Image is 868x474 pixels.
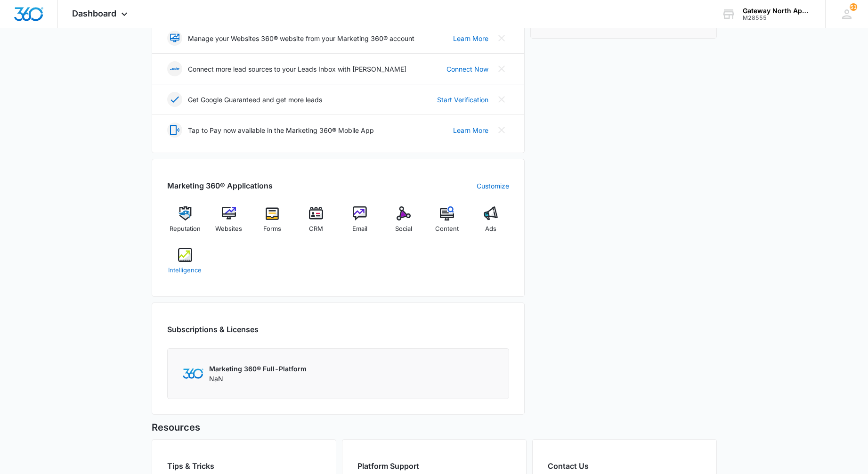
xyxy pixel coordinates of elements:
span: Intelligence [168,266,202,275]
p: Tap to Pay now available in the Marketing 360® Mobile App [188,125,374,135]
a: Reputation [167,206,203,240]
img: Marketing 360 Logo [183,368,203,378]
span: Content [435,224,459,234]
a: CRM [298,206,334,240]
h2: Marketing 360® Applications [167,180,273,191]
a: Learn More [453,33,488,43]
h2: Contact Us [548,460,701,472]
h5: Resources [152,420,717,434]
h2: Tips & Tricks [167,460,321,472]
a: Social [385,206,422,240]
button: Close [494,31,509,46]
div: notifications count [850,3,857,11]
h2: Platform Support [357,460,511,472]
span: Social [395,224,412,234]
button: Close [494,61,509,76]
a: Ads [473,206,509,240]
a: Email [342,206,378,240]
a: Content [429,206,465,240]
button: Close [494,92,509,107]
div: account id [743,15,811,21]
p: Get Google Guaranteed and get more leads [188,95,322,105]
span: Email [352,224,367,234]
a: Learn More [453,125,488,135]
a: Customize [477,181,509,191]
a: Intelligence [167,248,203,282]
span: Reputation [170,224,201,234]
p: Marketing 360® Full-Platform [209,364,307,374]
a: Connect Now [446,64,488,74]
span: 51 [850,3,857,11]
span: CRM [309,224,323,234]
div: account name [743,7,811,15]
h2: Subscriptions & Licenses [167,324,259,335]
span: Ads [485,224,496,234]
a: Forms [254,206,291,240]
a: Start Verification [437,95,488,105]
span: Dashboard [72,8,116,18]
p: Manage your Websites 360® website from your Marketing 360® account [188,33,414,43]
div: NaN [209,364,307,384]
a: Websites [211,206,247,240]
span: Forms [263,224,281,234]
button: Close [494,123,509,138]
p: Connect more lead sources to your Leads Inbox with [PERSON_NAME] [188,64,406,74]
span: Websites [215,224,242,234]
